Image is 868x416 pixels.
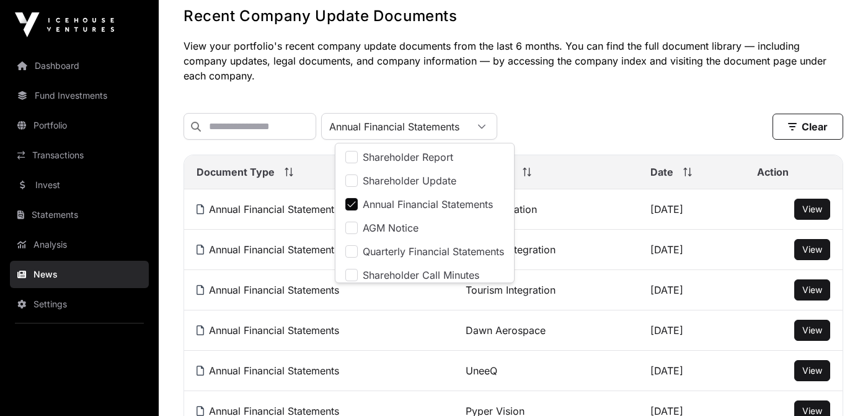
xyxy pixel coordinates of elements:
li: Shareholder Update [338,170,511,192]
span: Action [757,165,789,179]
a: News [10,261,149,288]
td: [DATE] [638,351,745,391]
a: Annual Financial Statements [197,324,339,337]
a: Tourism Integration [466,284,556,296]
button: View [794,279,830,301]
h1: Recent Company Update Documents [184,6,843,26]
span: View [802,325,822,335]
td: [DATE] [638,230,745,270]
span: View [802,244,822,255]
button: View [794,239,830,260]
li: Shareholder Call Minutes [338,264,511,286]
a: View [802,243,822,256]
span: Shareholder Update [363,176,456,186]
span: Annual Financial Statements [363,199,493,209]
li: Shareholder Report [338,146,511,168]
li: AGM Notice [338,217,511,239]
a: View [802,324,822,337]
td: [DATE] [638,270,745,310]
a: Dashboard [10,52,149,79]
span: Quarterly Financial Statements [363,246,504,256]
a: Invest [10,171,149,199]
td: [DATE] [638,189,745,230]
button: Clear [773,114,843,140]
div: Annual Financial Statements [322,114,467,139]
span: View [802,365,822,376]
a: UneeQ [466,364,497,377]
a: Annual Financial Statements [197,243,339,256]
span: Shareholder Report [363,152,453,162]
td: [DATE] [638,310,745,351]
span: Document Type [197,165,275,179]
span: View [802,405,822,416]
button: View [794,320,830,341]
img: Icehouse Ventures Logo [15,12,114,37]
li: Annual Financial Statements [338,193,511,215]
span: View [802,284,822,295]
a: Portfolio [10,112,149,139]
li: Quarterly Financial Statements [338,240,511,263]
a: View [802,203,822,215]
a: Fund Investments [10,82,149,109]
span: AGM Notice [363,223,418,233]
span: View [802,204,822,214]
span: Shareholder Call Minutes [363,270,479,280]
iframe: Chat Widget [806,356,868,416]
span: Date [650,165,673,179]
a: Statements [10,201,149,228]
a: Transactions [10,142,149,169]
a: Annual Financial Statements [197,284,339,296]
a: Analysis [10,231,149,258]
a: Annual Financial Statements [197,364,339,377]
p: View your portfolio's recent company update documents from the last 6 months. You can find the fu... [184,38,843,83]
a: Dawn Aerospace [466,324,546,337]
button: View [794,360,830,381]
a: Settings [10,291,149,318]
button: View [794,199,830,220]
a: View [802,284,822,296]
a: Annual Financial Statements [197,203,339,215]
ul: Option List [335,143,514,359]
a: View [802,364,822,377]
